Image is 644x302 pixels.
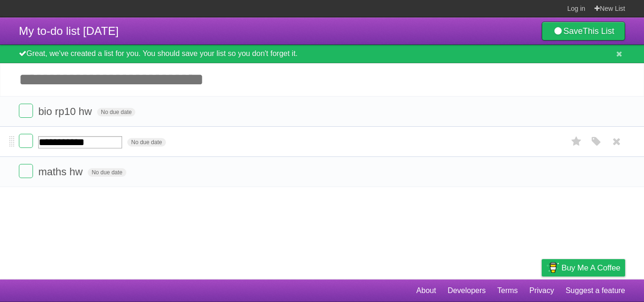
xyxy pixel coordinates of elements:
[568,134,586,149] label: Star task
[497,282,518,300] a: Terms
[97,108,135,116] span: No due date
[19,24,119,37] span: My to-do list [DATE]
[127,138,165,147] span: No due date
[447,282,486,300] a: Developers
[566,282,625,300] a: Suggest a feature
[38,106,94,117] span: bio rp10 hw
[542,22,625,41] a: SaveThis List
[561,260,620,276] span: Buy me a coffee
[546,260,559,276] img: Buy me a coffee
[38,166,85,178] span: maths hw
[19,104,33,118] label: Done
[19,164,33,178] label: Done
[88,168,126,177] span: No due date
[583,26,614,36] b: This List
[416,282,436,300] a: About
[19,134,33,148] label: Done
[542,259,625,277] a: Buy me a coffee
[529,282,554,300] a: Privacy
